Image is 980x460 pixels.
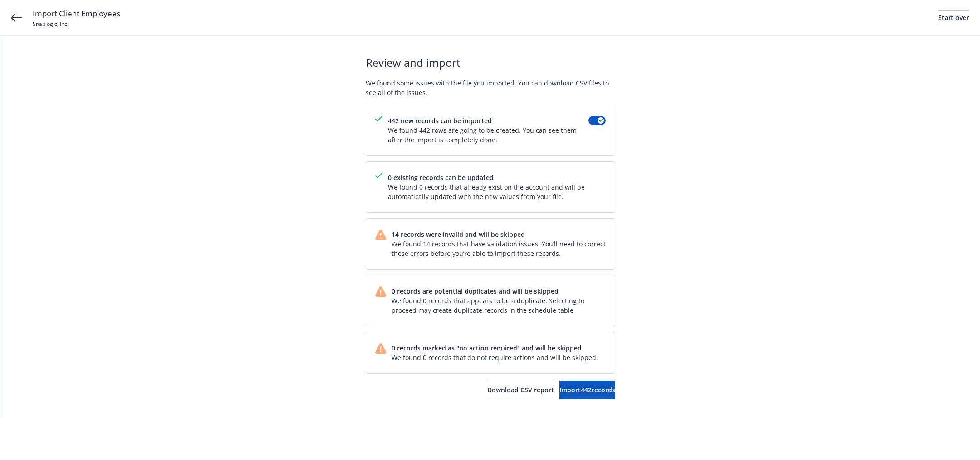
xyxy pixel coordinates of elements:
[33,20,69,28] span: Snaplogic, Inc.
[392,343,598,353] span: 0 records marked as "no action required" and will be skipped
[366,78,615,97] span: We found some issues with the file you imported. You can download CSV files to see all of the iss...
[392,296,606,315] span: We found 0 records that appears to be a duplicate. Selecting to proceed may create duplicate reco...
[392,230,606,239] span: 14 records were invalid and will be skipped
[938,10,969,25] a: Start over
[392,286,606,296] span: 0 records are potential duplicates and will be skipped
[388,173,606,182] span: 0 existing records can be updated
[388,125,588,145] span: We found 442 rows are going to be created. You can see them after the import is completely done.
[392,239,606,258] span: We found 14 records that have validation issues. You’ll need to correct these errors before you’r...
[487,385,554,394] span: Download CSV report
[388,182,606,201] span: We found 0 records that already exist on the account and will be automatically updated with the n...
[392,353,598,362] span: We found 0 records that do not require actions and will be skipped.
[938,11,969,25] div: Start over
[559,385,615,394] span: Import 442 records
[487,381,554,399] button: Download CSV report
[559,381,615,399] button: Import442records
[366,55,615,71] span: Review and import
[388,116,588,125] span: 442 new records can be imported
[33,8,120,20] span: Import Client Employees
